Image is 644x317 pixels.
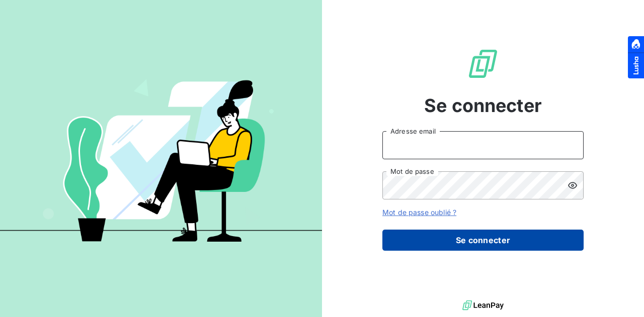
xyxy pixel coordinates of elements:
button: Se connecter [382,230,584,251]
img: logo [462,298,504,313]
span: Se connecter [424,92,542,119]
img: Logo LeanPay [467,48,499,80]
input: placeholder [382,131,584,159]
a: Mot de passe oublié ? [382,208,456,217]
